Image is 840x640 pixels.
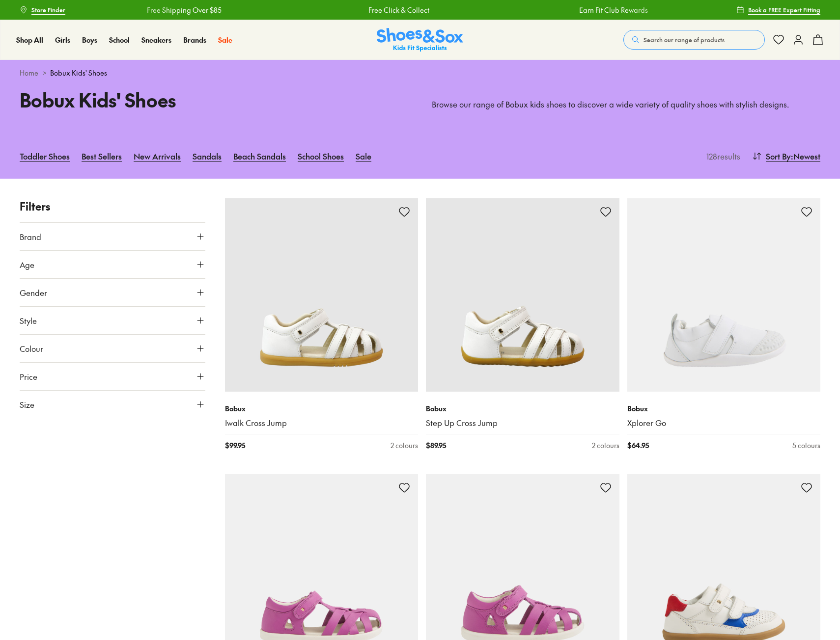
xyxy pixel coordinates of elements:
[233,145,286,167] a: Beach Sandals
[145,5,220,15] a: Free Shipping Over $85
[20,68,38,78] a: Home
[218,35,232,45] a: Sale
[592,440,619,451] div: 2 colours
[627,403,821,414] p: Bobux
[109,35,130,45] a: School
[20,287,47,298] span: Gender
[20,363,205,390] button: Price
[20,198,205,214] p: Filters
[183,35,206,45] a: Brands
[766,150,791,162] span: Sort By
[20,371,37,382] span: Price
[225,418,419,428] a: Iwalk Cross Jump
[20,343,43,354] span: Colour
[20,259,34,270] span: Age
[702,150,740,162] p: 128 results
[31,5,65,14] span: Store Finder
[20,145,70,167] a: Toddler Shoes
[627,440,649,451] span: $ 64.95
[225,403,419,414] p: Bobux
[426,440,446,451] span: $ 89.95
[748,5,820,14] span: Book a FREE Expert Fitting
[752,145,820,167] button: Sort By:Newest
[134,145,181,167] a: New Arrivals
[736,1,820,19] a: Book a FREE Expert Fitting
[20,335,205,362] button: Colour
[20,1,65,19] a: Store Finder
[225,440,245,451] span: $ 99.95
[20,315,37,326] span: Style
[426,418,619,428] a: Step Up Cross Jump
[20,86,408,114] h1: Bobux Kids' Shoes
[193,145,222,167] a: Sandals
[791,150,820,162] span: : Newest
[50,68,107,78] span: Bobux Kids' Shoes
[16,35,43,45] a: Shop All
[377,28,463,52] a: Shoes & Sox
[82,145,122,167] a: Best Sellers
[141,35,171,45] a: Sneakers
[377,28,463,52] img: SNS_Logo_Responsive.svg
[577,5,646,15] a: Earn Fit Club Rewards
[432,99,820,110] p: Browse our range of Bobux kids shoes to discover a wide variety of quality shoes with stylish des...
[627,418,821,428] a: Xplorer Go
[20,307,205,334] button: Style
[356,145,371,167] a: Sale
[20,279,205,306] button: Gender
[20,251,205,278] button: Age
[20,223,205,250] button: Brand
[55,35,70,45] a: Girls
[20,68,820,78] div: >
[366,5,427,15] a: Free Click & Collect
[20,231,41,242] span: Brand
[20,391,205,418] button: Size
[644,35,725,44] span: Search our range of products
[298,145,344,167] a: School Shoes
[426,403,619,414] p: Bobux
[391,440,418,451] div: 2 colours
[20,399,34,410] span: Size
[82,35,97,45] a: Boys
[623,30,765,50] button: Search our range of products
[792,440,820,451] div: 5 colours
